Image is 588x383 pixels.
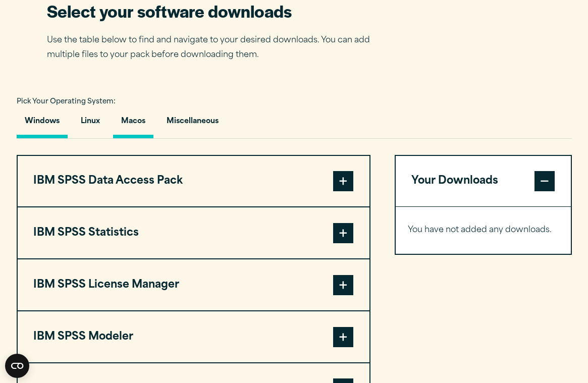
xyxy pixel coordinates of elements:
button: Windows [17,110,68,138]
div: Your Downloads [396,206,571,253]
p: Use the table below to find and navigate to your desired downloads. You can add multiple files to... [47,33,385,63]
button: Linux [73,110,108,138]
p: You have not added any downloads. [408,223,558,238]
button: IBM SPSS Data Access Pack [18,156,370,207]
button: Miscellaneous [158,110,227,138]
button: Macos [113,110,153,138]
button: Open CMP widget [5,354,29,378]
button: IBM SPSS License Manager [18,259,370,310]
span: Pick Your Operating System: [17,98,116,105]
button: Your Downloads [396,156,571,207]
button: IBM SPSS Statistics [18,207,370,258]
button: IBM SPSS Modeler [18,311,370,362]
